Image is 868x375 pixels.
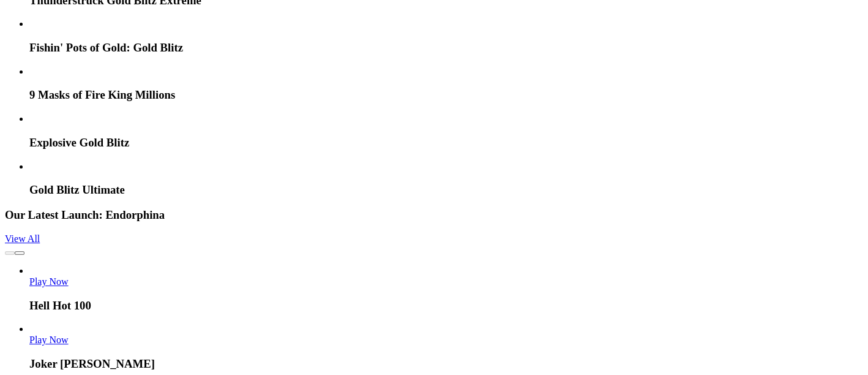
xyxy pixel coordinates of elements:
h3: Joker [PERSON_NAME] [29,357,863,371]
h3: Hell Hot 100 [29,299,863,312]
article: 9 Masks of Fire King Millions [29,66,863,102]
a: Hell Hot 100 [29,276,69,287]
a: Joker Stoker [29,335,69,345]
h3: Explosive Gold Blitz [29,136,863,150]
h3: Gold Blitz Ultimate [29,183,863,197]
article: Hell Hot 100 [29,265,863,312]
article: Fishin' Pots of Gold: Gold Blitz [29,18,863,55]
button: prev slide [5,251,15,255]
article: Joker Stoker [29,324,863,371]
h3: 9 Masks of Fire King Millions [29,88,863,102]
h3: Fishin' Pots of Gold: Gold Blitz [29,41,863,55]
span: Play Now [29,276,69,287]
a: View All [5,233,40,244]
article: Gold Blitz Ultimate [29,161,863,197]
article: Explosive Gold Blitz [29,113,863,150]
button: next slide [15,251,24,255]
h3: Our Latest Launch: Endorphina [5,208,863,222]
span: Play Now [29,335,69,345]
